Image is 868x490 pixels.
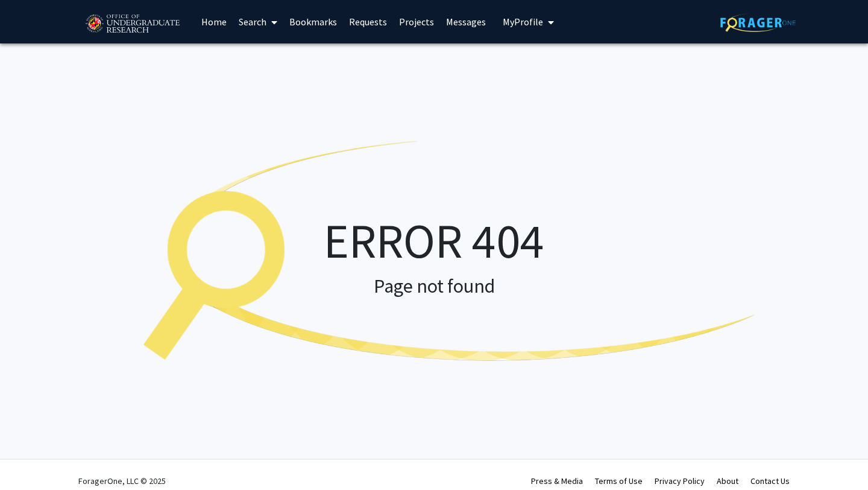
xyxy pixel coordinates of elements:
a: Contact Us [750,476,790,486]
a: Home [195,1,233,43]
a: About [717,476,738,486]
a: Search [233,1,283,43]
a: Requests [343,1,393,43]
img: ForagerOne Logo [720,13,796,32]
a: Press & Media [531,476,583,486]
img: University of Maryland Logo [81,9,183,39]
h1: ERROR 404 [108,212,759,270]
iframe: Chat [9,436,51,481]
a: Messages [440,1,492,43]
a: Privacy Policy [655,476,705,486]
a: Projects [393,1,440,43]
a: Bookmarks [283,1,343,43]
h2: Page not found [108,275,759,297]
span: My Profile [503,16,543,28]
a: Terms of Use [595,476,643,486]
